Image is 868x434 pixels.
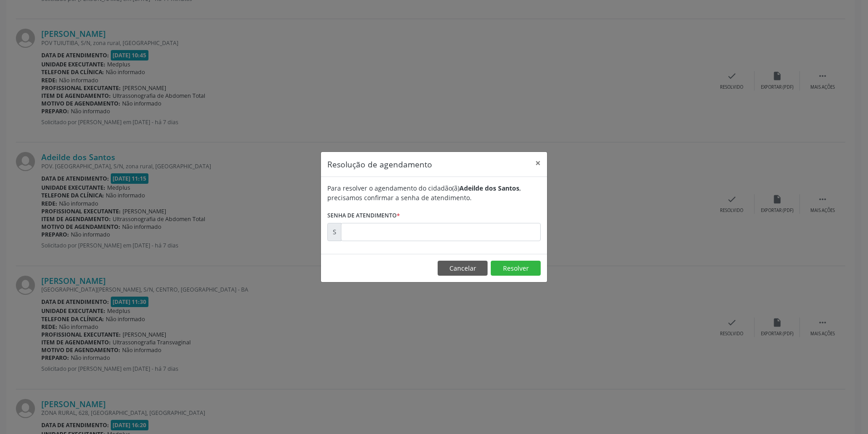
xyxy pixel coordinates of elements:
[327,223,341,241] div: S
[327,183,541,202] div: Para resolver o agendamento do cidadão(ã) , precisamos confirmar a senha de atendimento.
[491,261,541,276] button: Resolver
[529,152,547,174] button: Close
[327,209,400,223] label: Senha de atendimento
[438,261,488,276] button: Cancelar
[327,158,432,170] h5: Resolução de agendamento
[459,184,519,192] b: Adeilde dos Santos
